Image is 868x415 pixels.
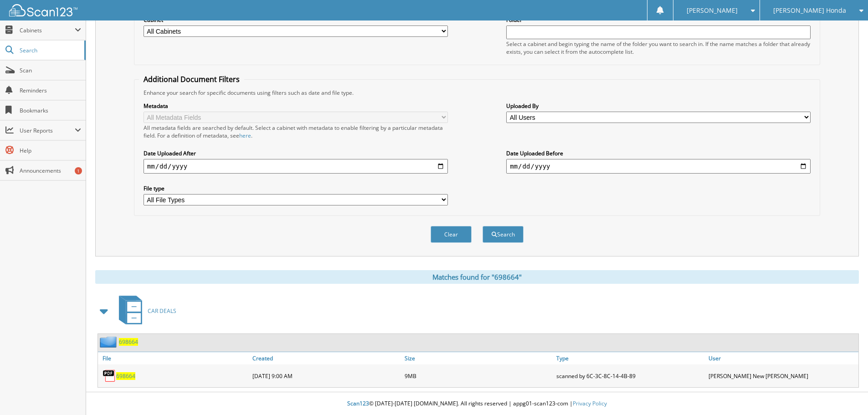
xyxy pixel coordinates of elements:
div: Matches found for "698664" [95,270,859,284]
div: Select a cabinet and begin typing the name of the folder you want to search in. If the name match... [506,40,811,56]
label: Metadata [144,102,448,110]
div: [DATE] 9:00 AM [250,367,402,385]
span: Scan [20,67,81,74]
span: Search [20,46,80,54]
span: Reminders [20,87,81,94]
div: Enhance your search for specific documents using filters such as date and file type. [139,89,815,97]
input: end [506,159,811,174]
a: User [706,352,858,364]
a: File [98,352,250,364]
a: 698664 [119,338,138,346]
button: Search [483,226,524,243]
a: Size [402,352,555,364]
a: Privacy Policy [573,400,607,407]
img: scan123-logo-white.svg [9,4,77,16]
div: All metadata fields are searched by default. Select a cabinet with metadata to enable filtering b... [144,124,448,139]
img: PDF.png [103,369,116,383]
span: Scan123 [347,400,369,407]
a: CAR DEALS [113,293,176,329]
span: Bookmarks [20,107,81,114]
a: Created [250,352,402,364]
a: 698664 [116,372,135,380]
label: File type [144,184,448,192]
div: [PERSON_NAME] New [PERSON_NAME] [706,367,858,385]
div: scanned by 6C-3C-8C-14-4B-89 [554,367,706,385]
label: Date Uploaded Before [506,149,811,157]
legend: Additional Document Filters [139,74,244,84]
button: Clear [431,226,472,243]
a: here [239,132,251,139]
span: Announcements [20,167,81,174]
input: start [144,159,448,174]
label: Date Uploaded After [144,149,448,157]
a: Type [554,352,706,364]
span: [PERSON_NAME] [687,8,738,13]
label: Uploaded By [506,102,811,110]
div: 9MB [402,367,555,385]
span: [PERSON_NAME] Honda [773,8,846,13]
span: Cabinets [20,26,75,34]
span: CAR DEALS [148,307,176,315]
span: User Reports [20,127,75,134]
div: 1 [75,167,82,174]
span: Help [20,147,81,154]
img: folder2.png [100,336,119,348]
div: © [DATE]-[DATE] [DOMAIN_NAME]. All rights reserved | appg01-scan123-com | [86,393,868,415]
